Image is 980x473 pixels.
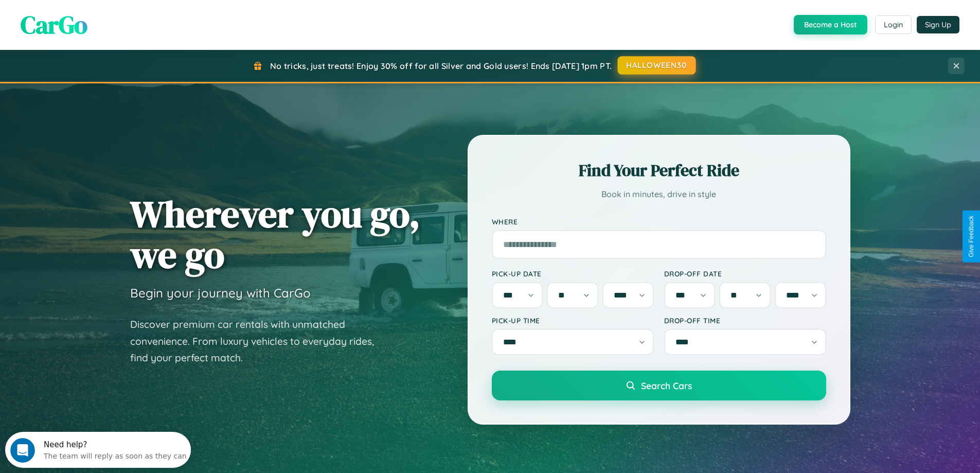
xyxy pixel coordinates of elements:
[10,438,35,463] iframe: Intercom live chat
[492,187,826,202] p: Book in minutes, drive in style
[492,316,654,325] label: Pick-up Time
[270,61,612,71] span: No tricks, just treats! Enjoy 30% off for all Silver and Gold users! Ends [DATE] 1pm PT.
[130,316,387,366] p: Discover premium car rentals with unmatched convenience. From luxury vehicles to everyday rides, ...
[130,194,420,275] h1: Wherever you go, we go
[664,316,826,325] label: Drop-off Time
[21,8,87,42] span: CarGo
[492,269,654,278] label: Pick-up Date
[130,285,311,301] h3: Begin your journey with CarGo
[618,56,696,75] button: HALLOWEEN30
[492,371,826,400] button: Search Cars
[664,269,826,278] label: Drop-off Date
[917,16,959,33] button: Sign Up
[492,159,826,182] h2: Find Your Perfect Ride
[794,15,867,34] button: Become a Host
[492,217,826,226] label: Where
[641,380,692,391] span: Search Cars
[39,9,182,17] div: Need help?
[968,216,975,257] div: Give Feedback
[5,432,191,468] iframe: Intercom live chat discovery launcher
[875,15,912,34] button: Login
[39,17,182,28] div: The team will reply as soon as they can
[4,4,191,32] div: Open Intercom Messenger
